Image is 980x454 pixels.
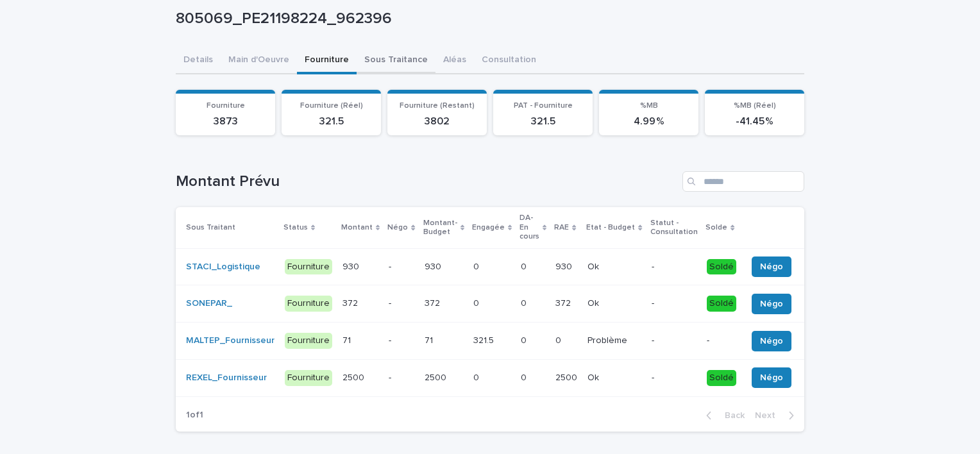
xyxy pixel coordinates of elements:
[587,333,630,346] p: Problème
[285,333,332,349] div: Fourniture
[176,359,812,396] tr: REXEL_Fournisseur Fourniture25002500 -25002500 00 00 25002500 OkOk -SoldéNégo
[521,296,529,309] p: 0
[297,47,357,74] button: Fourniture
[341,221,373,235] p: Montant
[713,115,797,128] p: -41.45 %
[389,335,414,346] p: -
[342,333,353,346] p: 71
[555,259,575,273] p: 930
[473,296,482,309] p: 0
[473,370,482,383] p: 0
[342,296,360,309] p: 372
[707,370,736,386] div: Soldé
[425,259,444,273] p: 930
[521,370,529,383] p: 0
[425,370,449,383] p: 2500
[357,47,435,74] button: Sous Traitance
[289,115,373,128] p: 321.5
[555,370,580,383] p: 2500
[186,262,260,273] a: STACI_Logistique
[183,115,267,128] p: 3873
[389,262,414,273] p: -
[521,259,529,273] p: 0
[520,211,539,244] p: DA-En cours
[752,331,791,351] button: Négo
[652,298,697,309] p: -
[176,47,221,74] button: Details
[387,221,408,235] p: Négo
[752,294,791,314] button: Négo
[760,335,783,348] span: Négo
[285,370,332,386] div: Fourniture
[501,115,585,128] p: 321.5
[342,370,367,383] p: 2500
[607,115,691,128] p: 4.99 %
[389,373,414,383] p: -
[650,216,698,240] p: Statut - Consultation
[176,285,812,323] tr: SONEPAR_ Fourniture372372 -372372 00 00 372372 OkOk -SoldéNégo
[705,221,727,235] p: Solde
[176,323,812,360] tr: MALTEP_Fournisseur Fourniture7171 -7171 321.5321.5 00 00 ProblèmeProblème --Négo
[750,410,804,421] button: Next
[473,333,496,346] p: 321.5
[587,296,602,309] p: Ok
[760,260,783,273] span: Négo
[425,333,435,346] p: 71
[472,221,505,235] p: Engagée
[400,102,475,110] span: Fourniture (Restant)
[176,399,214,431] p: 1 of 1
[176,248,812,285] tr: STACI_Logistique Fourniture930930 -930930 00 00 930930 OkOk -SoldéNégo
[652,335,697,346] p: -
[587,370,602,383] p: Ok
[752,256,791,277] button: Négo
[755,411,783,420] span: Next
[435,47,474,74] button: Aléas
[473,259,482,273] p: 0
[717,411,745,420] span: Back
[186,221,235,235] p: Sous Traitant
[283,221,308,235] p: Status
[696,410,750,421] button: Back
[423,216,457,240] p: Montant-Budget
[760,298,783,310] span: Négo
[752,367,791,388] button: Négo
[300,102,363,110] span: Fourniture (Réel)
[707,335,736,346] p: -
[221,47,297,74] button: Main d'Oeuvre
[652,373,697,383] p: -
[734,102,776,110] span: %MB (Réel)
[186,373,267,383] a: REXEL_Fournisseur
[285,259,332,275] div: Fourniture
[425,296,443,309] p: 372
[640,102,658,110] span: %MB
[285,296,332,312] div: Fourniture
[514,102,573,110] span: PAT - Fourniture
[176,172,677,191] h1: Montant Prévu
[707,259,736,275] div: Soldé
[586,221,635,235] p: Etat - Budget
[207,102,245,110] span: Fourniture
[474,47,544,74] button: Consultation
[760,371,783,384] span: Négo
[682,171,804,192] input: Search
[554,221,569,235] p: RAE
[555,333,564,346] p: 0
[587,259,602,273] p: Ok
[176,10,799,28] p: 805069_PE21198224_962396
[521,333,529,346] p: 0
[186,335,275,346] a: MALTEP_Fournisseur
[652,262,697,273] p: -
[555,296,573,309] p: 372
[395,115,479,128] p: 3802
[342,259,362,273] p: 930
[389,298,414,309] p: -
[707,296,736,312] div: Soldé
[186,298,232,309] a: SONEPAR_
